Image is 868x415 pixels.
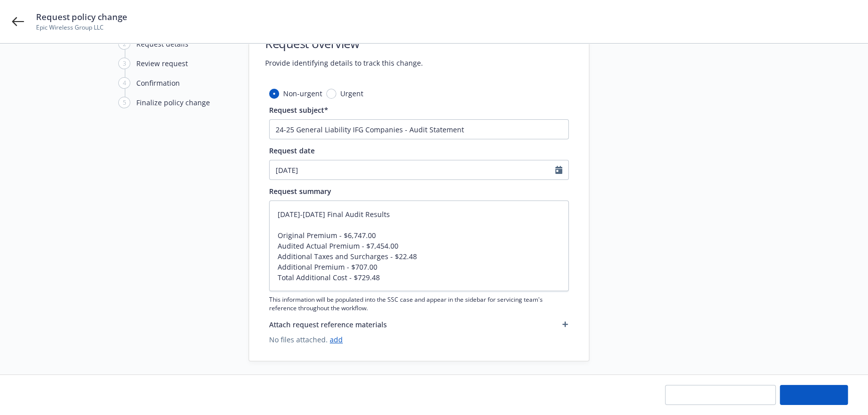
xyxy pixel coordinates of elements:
span: Provide identifying details to track this change. [265,58,423,68]
input: MM/DD/YYYY [270,160,555,179]
span: Attach request reference materials [269,319,387,330]
span: Save progress and exit [682,390,759,399]
div: Confirmation [136,78,180,88]
span: Request policy change [36,11,127,23]
div: 4 [118,77,130,89]
button: Save progress and exit [665,385,776,405]
span: Request summary [269,186,331,196]
input: Urgent [326,89,336,99]
span: Epic Wireless Group LLC [36,23,127,32]
div: 5 [118,97,130,108]
div: Finalize policy change [136,97,210,108]
span: Continue [798,390,830,399]
span: No files attached. [269,334,569,345]
div: Review request [136,58,188,69]
input: Non-urgent [269,89,279,99]
div: Request details [136,39,188,49]
svg: Calendar [555,166,562,174]
span: This information will be populated into the SSC case and appear in the sidebar for servicing team... [269,295,569,312]
textarea: [DATE]-[DATE] Final Audit Results Original Premium - $6,747.00 Audited Actual Premium - $7,454.00... [269,200,569,291]
button: Continue [780,385,848,405]
span: Urgent [340,88,363,99]
div: 3 [118,58,130,69]
span: Request date [269,146,315,155]
input: The subject will appear in the summary list view for quick reference. [269,119,569,139]
span: Non-urgent [283,88,322,99]
a: add [330,335,343,344]
div: 2 [118,38,130,50]
span: Request subject* [269,105,328,115]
